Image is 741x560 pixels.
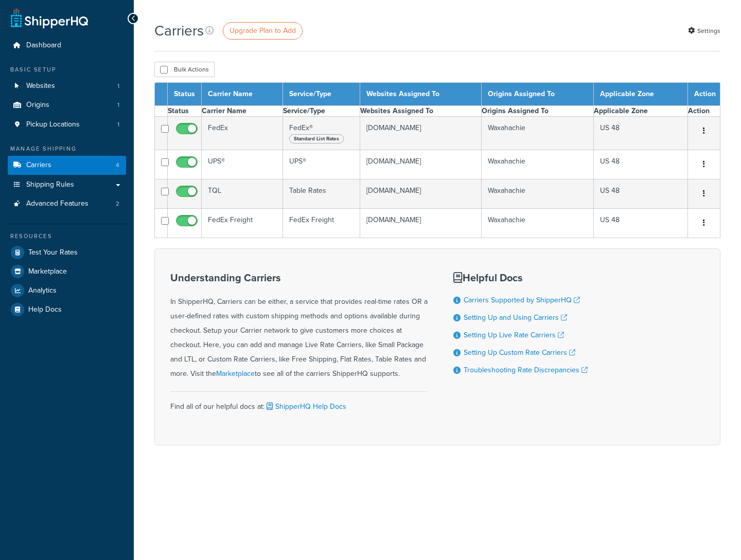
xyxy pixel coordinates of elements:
div: Find all of our helpful docs at: [170,391,428,414]
div: Manage Shipping [8,144,126,153]
td: US 48 [593,179,687,209]
span: Advanced Features [26,200,89,208]
a: Marketplace [216,368,255,379]
span: 2 [116,200,119,208]
li: Origins [8,96,126,115]
td: [DOMAIN_NAME] [360,150,481,179]
th: Applicable Zone [593,106,687,117]
th: Carrier Name [202,106,283,117]
td: US 48 [593,150,687,179]
a: Test Your Rates [8,243,126,262]
th: Origins Assigned To [481,106,593,117]
span: Help Docs [28,305,62,314]
li: Pickup Locations [8,115,126,134]
span: Pickup Locations [26,120,80,129]
span: 1 [117,120,119,129]
th: Action [688,106,720,117]
span: Dashboard [26,41,61,50]
a: Advanced Features 2 [8,194,126,213]
a: Shipping Rules [8,175,126,194]
th: Action [688,83,720,106]
a: ShipperHQ Home [11,8,88,28]
td: FedEx [202,117,283,150]
th: Service/Type [283,106,360,117]
a: Setting Up Live Rate Carriers [464,330,564,340]
td: [DOMAIN_NAME] [360,117,481,150]
a: Analytics [8,281,126,300]
div: In ShipperHQ, Carriers can be either, a service that provides real-time rates OR a user-defined r... [170,272,428,381]
h3: Helpful Docs [453,272,588,283]
a: Settings [688,24,720,38]
th: Service/Type [283,83,360,106]
h3: Understanding Carriers [170,272,428,283]
a: Pickup Locations 1 [8,115,126,134]
td: UPS® [283,150,360,179]
a: Origins 1 [8,96,126,115]
td: [DOMAIN_NAME] [360,209,481,238]
span: 1 [117,101,119,110]
a: Setting Up and Using Carriers [464,312,567,323]
td: FedEx Freight [283,209,360,238]
a: ShipperHQ Help Docs [264,401,346,412]
td: US 48 [593,117,687,150]
th: Status [168,106,202,117]
a: Marketplace [8,262,126,281]
td: [DOMAIN_NAME] [360,179,481,209]
h1: Carriers [154,21,204,41]
td: Waxahachie [481,150,593,179]
li: Advanced Features [8,194,126,213]
button: Bulk Actions [154,62,215,77]
td: Waxahachie [481,179,593,209]
td: FedEx Freight [202,209,283,238]
td: Waxahachie [481,209,593,238]
li: Websites [8,77,126,96]
td: Table Rates [283,179,360,209]
span: Shipping Rules [26,180,74,189]
div: Basic Setup [8,65,126,74]
td: Waxahachie [481,117,593,150]
a: Carriers 4 [8,156,126,175]
a: Carriers Supported by ShipperHQ [464,295,580,305]
th: Status [168,83,202,106]
span: Websites [26,82,55,91]
span: Carriers [26,161,51,170]
a: Websites 1 [8,77,126,96]
a: Help Docs [8,300,126,319]
td: UPS® [202,150,283,179]
th: Websites Assigned To [360,106,481,117]
span: Standard List Rates [289,134,344,143]
a: Troubleshooting Rate Discrepancies [464,365,588,375]
a: Upgrade Plan to Add [223,22,303,40]
a: Setting Up Custom Rate Carriers [464,347,575,358]
span: Marketplace [28,267,67,276]
a: Dashboard [8,36,126,55]
span: Analytics [28,286,57,295]
td: US 48 [593,209,687,238]
th: Websites Assigned To [360,83,481,106]
span: Upgrade Plan to Add [230,25,296,36]
li: Carriers [8,156,126,175]
span: 4 [116,161,119,170]
span: Test Your Rates [28,248,78,257]
td: FedEx® [283,117,360,150]
th: Carrier Name [202,83,283,106]
span: 1 [117,82,119,91]
th: Origins Assigned To [481,83,593,106]
th: Applicable Zone [593,83,687,106]
span: Origins [26,101,49,110]
td: TQL [202,179,283,209]
div: Resources [8,232,126,241]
